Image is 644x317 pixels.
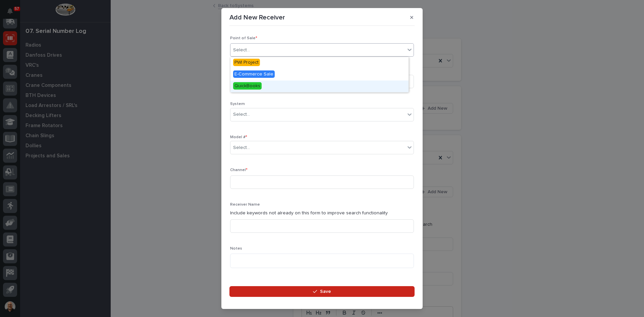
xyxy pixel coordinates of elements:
span: Channel [230,168,248,172]
div: E-Commerce Sale [230,69,409,81]
span: Point of Sale [230,36,257,40]
div: Select... [233,47,250,54]
div: QuickBooks [230,81,409,92]
span: Notes [230,247,242,251]
div: Select... [233,144,250,151]
div: PWI Project [230,57,409,69]
p: Add New Receiver [229,13,285,21]
div: Select... [233,111,250,118]
span: E-Commerce Sale [233,70,275,78]
span: QuickBooks [233,82,262,90]
span: PWI Project [233,59,260,66]
span: Save [320,288,331,295]
span: Receiver Name [230,203,260,207]
span: Model # [230,135,247,139]
span: System [230,102,245,106]
button: Save [229,286,415,297]
p: Include keywords not already on this form to improve search functionality [230,210,414,217]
